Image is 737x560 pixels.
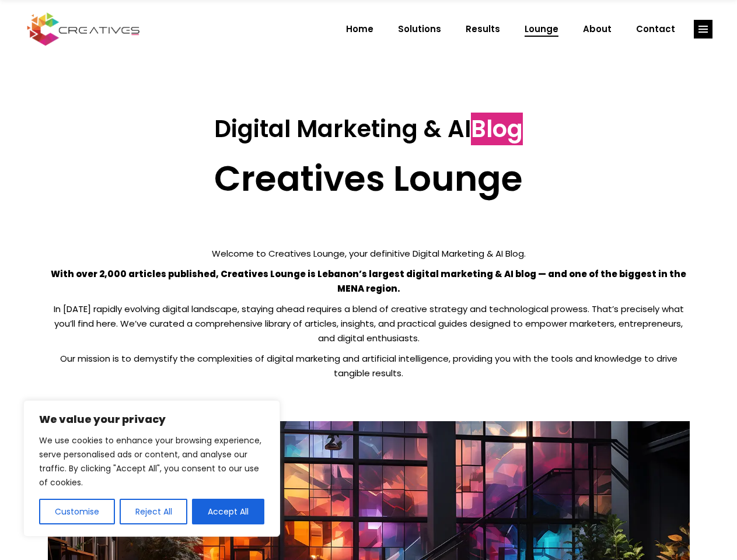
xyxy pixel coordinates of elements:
[48,302,690,345] p: In [DATE] rapidly evolving digital landscape, staying ahead requires a blend of creative strategy...
[334,14,386,44] a: Home
[39,499,115,524] button: Customise
[39,433,264,489] p: We use cookies to enhance your browsing experience, serve personalised ads or content, and analys...
[571,14,624,44] a: About
[48,115,690,143] h3: Digital Marketing & AI
[48,246,690,261] p: Welcome to Creatives Lounge, your definitive Digital Marketing & AI Blog.
[466,14,500,44] span: Results
[398,14,441,44] span: Solutions
[636,14,675,44] span: Contact
[51,268,686,295] strong: With over 2,000 articles published, Creatives Lounge is Lebanon’s largest digital marketing & AI ...
[512,14,571,44] a: Lounge
[120,499,188,524] button: Reject All
[453,14,512,44] a: Results
[346,14,373,44] span: Home
[48,351,690,380] p: Our mission is to demystify the complexities of digital marketing and artificial intelligence, pr...
[192,499,264,524] button: Accept All
[386,14,453,44] a: Solutions
[39,412,264,426] p: We value your privacy
[525,14,558,44] span: Lounge
[471,113,523,145] span: Blog
[583,14,612,44] span: About
[25,11,142,47] img: Creatives
[694,20,712,38] a: link
[23,400,280,537] div: We value your privacy
[48,157,690,199] h2: Creatives Lounge
[624,14,687,44] a: Contact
